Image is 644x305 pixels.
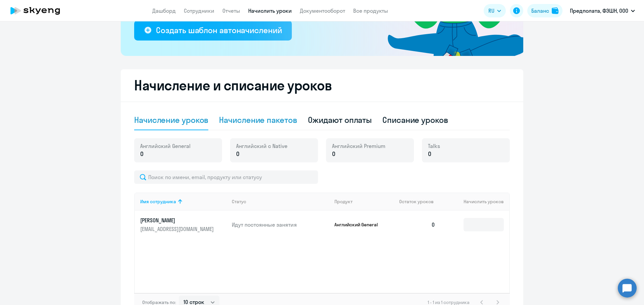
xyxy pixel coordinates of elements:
[308,115,372,125] div: Ожидают оплаты
[232,199,246,205] div: Статус
[236,150,239,158] span: 0
[484,4,506,17] button: RU
[156,25,282,35] div: Создать шаблон автоначислений
[399,199,434,205] span: Остаток уроков
[232,199,329,205] div: Статус
[488,7,494,15] span: RU
[567,3,638,19] button: Предполата, ФЭШН, ООО
[140,150,144,158] span: 0
[152,7,176,14] a: Дашборд
[140,199,226,205] div: Имя сотрудника
[531,7,549,15] div: Баланс
[334,199,353,205] div: Продукт
[353,7,388,14] a: Все продукты
[248,7,292,14] a: Начислить уроки
[134,115,208,125] div: Начисление уроков
[219,115,297,125] div: Начисление пакетов
[334,222,385,228] p: Английский General
[332,150,335,158] span: 0
[140,142,191,150] span: Английский General
[140,199,176,205] div: Имя сотрудника
[300,7,345,14] a: Документооборот
[334,199,394,205] div: Продукт
[140,217,226,233] a: [PERSON_NAME][EMAIL_ADDRESS][DOMAIN_NAME]
[527,4,562,17] button: Балансbalance
[570,7,628,15] p: Предполата, ФЭШН, ООО
[399,199,441,205] div: Остаток уроков
[552,7,558,14] img: balance
[134,20,292,41] button: Создать шаблон автоначислений
[441,193,509,211] th: Начислить уроков
[134,77,510,93] h2: Начисление и списание уроков
[140,225,215,233] p: [EMAIL_ADDRESS][DOMAIN_NAME]
[236,142,287,150] span: Английский с Native
[382,115,448,125] div: Списание уроков
[428,150,431,158] span: 0
[140,217,215,224] p: [PERSON_NAME]
[222,7,240,14] a: Отчеты
[184,7,214,14] a: Сотрудники
[134,170,318,184] input: Поиск по имени, email, продукту или статусу
[394,211,441,239] td: 0
[428,142,440,150] span: Talks
[332,142,385,150] span: Английский Premium
[232,221,329,228] p: Идут постоянные занятия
